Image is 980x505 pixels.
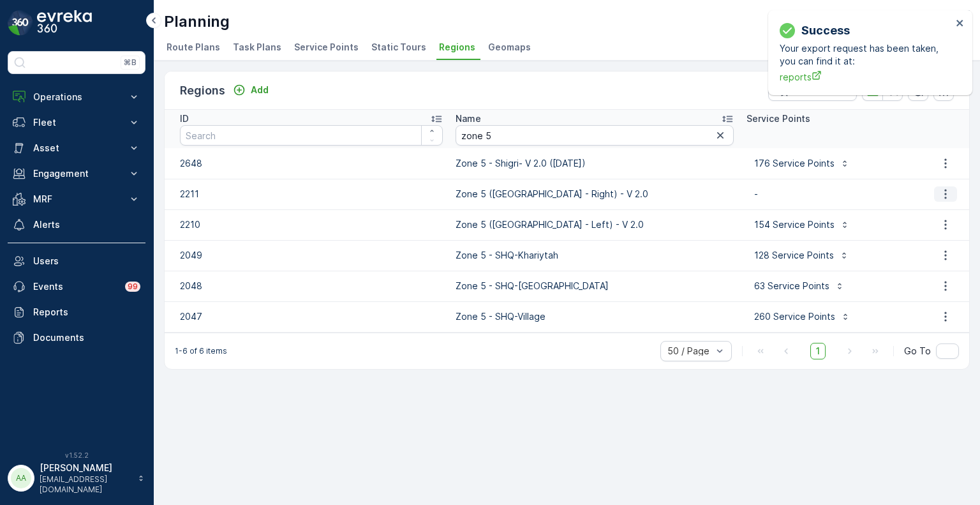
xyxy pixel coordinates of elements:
p: Zone 5 - SHQ-Khariytah [456,249,734,262]
a: Users [8,248,145,274]
p: 99 [128,282,138,292]
span: Regions [439,41,475,54]
p: Users [33,255,140,268]
button: 154 Service Points [746,215,857,235]
a: Events99 [8,274,145,299]
p: ⌘B [124,57,137,68]
p: MRF [33,193,120,206]
button: 63 Service Points [746,276,852,296]
p: 260 Service Points [754,310,835,323]
p: Engagement [33,167,120,180]
p: 2048 [180,280,443,292]
span: Geomaps [488,41,531,54]
p: Zone 5 - Shigri- V 2.0 ([DATE]) [456,157,734,170]
img: logo_dark-DEwI_e13.png [37,10,92,36]
p: 2210 [180,218,443,231]
p: Reports [33,306,140,319]
p: Zone 5 ([GEOGRAPHIC_DATA] - Left) - V 2.0 [456,218,734,231]
span: Go To [904,345,931,358]
span: Service Points [294,41,359,54]
p: Success [801,22,850,40]
input: Search [456,125,734,146]
button: 128 Service Points [746,245,857,266]
span: 1 [810,343,826,359]
a: Documents [8,325,145,350]
p: Zone 5 ([GEOGRAPHIC_DATA] - Right) - V 2.0 [456,188,734,200]
p: Zone 5 - SHQ-Village [456,310,734,323]
p: 2047 [180,310,443,323]
span: Task Plans [233,41,281,54]
p: Operations [33,91,120,103]
p: Documents [33,331,140,344]
p: Events [33,280,117,293]
span: Static Tours [371,41,426,54]
button: 260 Service Points [746,306,858,327]
span: Route Plans [167,41,220,54]
p: Zone 5 - SHQ-[GEOGRAPHIC_DATA] [456,280,734,292]
p: 2648 [180,157,443,170]
p: Asset [33,142,120,155]
p: Service Points [746,112,810,125]
p: 154 Service Points [754,218,835,231]
p: - [754,188,907,200]
p: 63 Service Points [754,280,829,292]
p: [PERSON_NAME] [40,462,131,474]
p: Fleet [33,116,120,129]
p: 176 Service Points [754,157,835,170]
p: Regions [180,82,225,100]
p: Add [251,84,269,96]
div: AA [11,468,31,488]
a: Alerts [8,212,145,237]
input: Search [180,125,443,146]
p: 128 Service Points [754,249,834,262]
p: Alerts [33,218,140,231]
button: AA[PERSON_NAME][EMAIL_ADDRESS][DOMAIN_NAME] [8,462,145,495]
a: reports [780,70,952,84]
button: Add [228,82,274,98]
button: Engagement [8,161,145,186]
span: v 1.52.2 [8,451,145,459]
p: 2211 [180,188,443,200]
a: Reports [8,299,145,325]
img: logo [8,10,33,36]
p: 1-6 of 6 items [175,346,227,356]
p: 2049 [180,249,443,262]
button: Asset [8,135,145,161]
button: MRF [8,186,145,212]
p: Planning [164,11,230,32]
button: Operations [8,84,145,110]
button: 176 Service Points [746,153,857,174]
p: ID [180,112,189,125]
button: Fleet [8,110,145,135]
p: Name [456,112,481,125]
button: close [956,18,965,30]
p: [EMAIL_ADDRESS][DOMAIN_NAME] [40,474,131,495]
p: Your export request has been taken, you can find it at: [780,42,952,68]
